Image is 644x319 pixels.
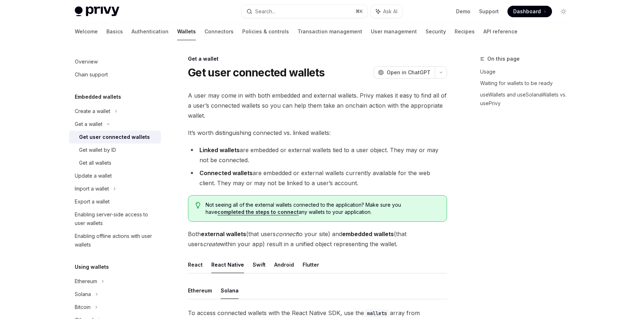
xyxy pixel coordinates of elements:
a: Demo [456,8,470,15]
div: Get wallet by ID [79,146,116,154]
div: Get a wallet [75,120,102,128]
div: Ethereum [75,277,97,286]
span: Ask AI [383,8,397,15]
li: are embedded or external wallets currently available for the web client. They may or may not be l... [188,168,447,188]
a: Chain support [69,68,161,81]
a: Export a wallet [69,195,161,208]
div: Search... [255,7,275,16]
a: Get wallet by ID [69,144,161,156]
a: Waiting for wallets to be ready [480,78,575,89]
a: Security [425,23,446,40]
h5: Using wallets [75,263,109,271]
div: Overview [75,57,98,66]
button: Ask AI [371,5,402,18]
strong: external wallets [201,230,246,238]
a: Support [479,8,499,15]
svg: Tip [195,202,201,208]
button: React [188,256,203,273]
a: Dashboard [507,6,552,17]
a: Usage [480,66,575,78]
code: wallets [364,309,390,317]
span: Open in ChatGPT [387,69,431,76]
em: create [203,240,220,248]
strong: embedded wallets [342,230,394,238]
a: Transaction management [298,23,362,40]
span: A user may come in with both embedded and external wallets. Privy makes it easy to find all of a ... [188,90,447,121]
a: Connectors [204,23,234,40]
h5: Embedded wallets [75,93,121,101]
span: On this page [487,55,520,63]
div: Solana [75,290,91,299]
button: Toggle dark mode [558,6,569,17]
button: React Native [211,256,244,273]
em: connect [276,230,297,238]
a: Enabling server-side access to user wallets [69,208,161,230]
div: Create a wallet [75,107,110,116]
a: Recipes [455,23,475,40]
button: Swift [253,256,266,273]
a: Enabling offline actions with user wallets [69,230,161,251]
button: Solana [221,282,239,299]
a: useWallets and useSolanaWallets vs. usePrivy [480,89,575,109]
a: Get user connected wallets [69,131,161,144]
div: Get all wallets [79,159,111,167]
a: Wallets [177,23,196,40]
div: Chain support [75,70,108,79]
button: Ethereum [188,282,212,299]
li: are embedded or external wallets tied to a user object. They may or may not be connected. [188,145,447,165]
a: Update a wallet [69,169,161,182]
div: Enabling offline actions with user wallets [75,232,157,249]
div: Update a wallet [75,172,112,180]
button: Flutter [303,256,319,273]
a: Basics [106,23,123,40]
button: Search...⌘K [241,5,367,18]
div: Enabling server-side access to user wallets [75,210,157,227]
a: API reference [483,23,517,40]
div: Bitcoin [75,303,91,311]
div: Import a wallet [75,184,109,193]
a: Policies & controls [242,23,289,40]
span: ⌘ K [355,9,363,14]
span: Not seeing all of the external wallets connected to the application? Make sure you have any walle... [206,201,440,216]
button: Android [274,256,294,273]
div: Get user connected wallets [79,133,150,141]
button: Open in ChatGPT [373,66,435,79]
a: Authentication [132,23,169,40]
a: Get all wallets [69,156,161,169]
h1: Get user connected wallets [188,66,325,79]
a: completed the steps to connect [217,209,299,215]
span: Both (that users to your site) and (that users within your app) result in a unified object repres... [188,229,447,249]
strong: Linked wallets [199,146,240,154]
div: Export a wallet [75,197,110,206]
a: Welcome [75,23,98,40]
strong: Connected wallets [199,169,253,177]
a: Overview [69,55,161,68]
span: It’s worth distinguishing connected vs. linked wallets: [188,128,447,138]
span: Dashboard [513,8,541,15]
img: light logo [75,6,119,17]
div: Get a wallet [188,55,447,62]
a: User management [371,23,417,40]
